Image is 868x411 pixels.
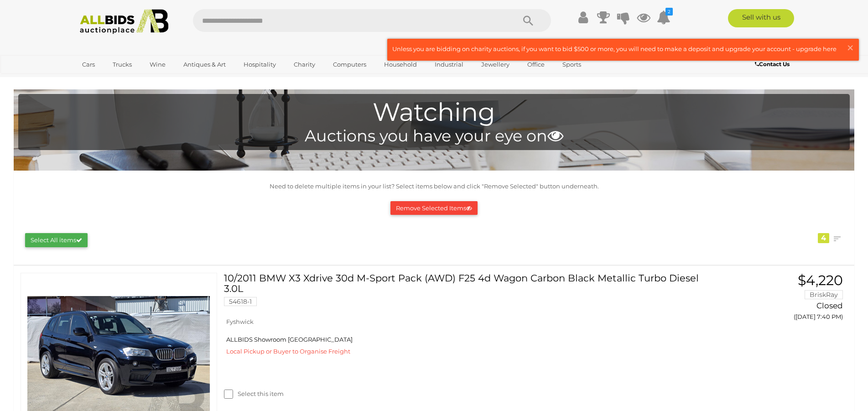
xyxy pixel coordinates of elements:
[75,9,174,34] img: Allbids.com.au
[378,57,423,72] a: Household
[665,8,673,16] i: 2
[505,9,551,32] button: Search
[224,390,284,398] label: Select this item
[728,9,794,27] a: Sell with us
[798,272,843,289] span: $4,220
[25,233,88,247] button: Select All items
[18,181,850,192] p: Need to delete multiple items in your list? Select items below and click "Remove Selected" button...
[76,57,101,72] a: Cars
[107,57,138,72] a: Trucks
[429,57,469,72] a: Industrial
[721,273,845,326] a: $4,220 BriskRay Closed ([DATE] 7:40 PM)
[288,57,321,72] a: Charity
[177,57,232,72] a: Antiques & Art
[23,99,845,126] h1: Watching
[327,57,372,72] a: Computers
[76,72,153,87] a: [GEOGRAPHIC_DATA]
[846,39,854,57] span: ×
[475,57,515,72] a: Jewellery
[390,201,478,215] button: Remove Selected Items
[238,57,282,72] a: Hospitality
[521,57,551,72] a: Office
[144,57,172,72] a: Wine
[224,346,707,357] div: Local Pickup or Buyer to Organise Freight
[818,233,829,243] div: 4
[23,127,845,145] h4: Auctions you have your eye on
[755,59,792,69] a: Contact Us
[556,57,587,72] a: Sports
[755,61,790,68] b: Contact Us
[657,9,670,26] a: 2
[231,273,707,313] a: 10/2011 BMW X3 Xdrive 30d M-Sport Pack (AWD) F25 4d Wagon Carbon Black Metallic Turbo Diesel 3.0L...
